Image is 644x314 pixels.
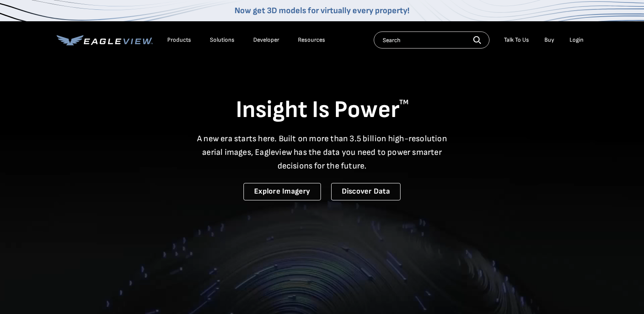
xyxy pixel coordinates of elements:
[253,36,279,44] a: Developer
[399,98,409,106] sup: TM
[235,6,409,16] a: Now get 3D models for virtually every property!
[374,31,489,49] input: Search
[243,183,321,200] a: Explore Imagery
[331,183,401,200] a: Discover Data
[544,36,554,44] a: Buy
[504,36,529,44] div: Talk To Us
[192,132,452,173] p: A new era starts here. Built on more than 3.5 billion high-resolution aerial images, Eagleview ha...
[57,95,588,125] h1: Insight Is Power
[570,36,584,44] div: Login
[167,36,191,44] div: Products
[298,36,325,44] div: Resources
[210,36,235,44] div: Solutions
